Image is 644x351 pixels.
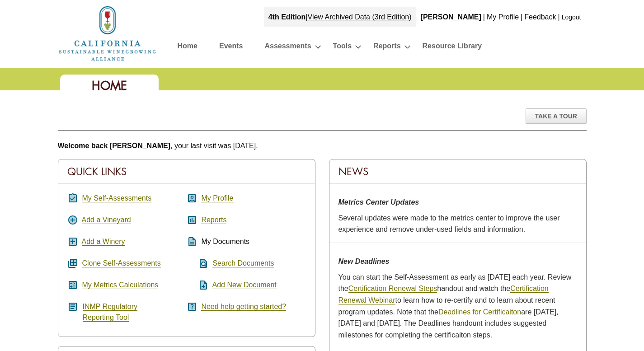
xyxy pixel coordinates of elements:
[212,281,277,289] a: Add New Document
[264,7,416,27] div: |
[58,142,171,150] b: Welcome back [PERSON_NAME]
[67,215,78,225] i: add_circle
[67,301,78,312] i: article
[67,193,78,204] i: assignment_turned_in
[67,280,78,290] i: calculate
[187,301,197,312] i: help_center
[187,215,197,225] i: assessment
[82,194,151,202] a: My Self-Assessments
[338,198,419,206] strong: Metrics Center Updates
[562,14,581,21] a: Logout
[338,271,577,341] p: You can start the Self-Assessment as early as [DATE] each year. Review the handout and watch the ...
[264,40,311,56] a: Assessments
[67,258,78,269] i: queue
[219,40,243,56] a: Events
[557,7,561,27] div: |
[438,308,521,316] a: Deadlines for Certificaiton
[201,216,226,224] a: Reports
[82,259,160,267] a: Clone Self-Assessments
[187,258,209,269] i: find_in_page
[520,7,523,27] div: |
[201,303,286,311] a: Need help getting started?
[58,140,587,152] p: , your last visit was [DATE].
[308,13,412,21] a: View Archived Data (3rd Edition)
[333,40,352,56] a: Tools
[201,194,233,202] a: My Profile
[201,238,249,245] span: My Documents
[83,303,138,322] a: INMP RegulatoryReporting Tool
[82,281,158,289] a: My Metrics Calculations
[373,40,400,56] a: Reports
[329,159,586,184] div: News
[82,238,125,246] a: Add a Winery
[348,285,437,293] a: Certification Renewal Steps
[187,193,197,204] i: account_box
[524,13,556,21] a: Feedback
[423,40,482,56] a: Resource Library
[338,214,560,234] span: Several updates were made to the metrics center to improve the user experience and remove under-u...
[526,108,587,124] div: Take A Tour
[58,159,315,184] div: Quick Links
[187,236,197,247] i: description
[338,257,390,265] strong: New Deadlines
[268,13,306,21] strong: 4th Edition
[92,78,127,94] span: Home
[487,13,519,21] a: My Profile
[58,29,157,37] a: Home
[178,40,197,56] a: Home
[212,259,274,267] a: Search Documents
[187,280,209,290] i: note_add
[338,285,549,304] a: Certification Renewal Webinar
[421,13,481,21] b: [PERSON_NAME]
[82,216,131,224] a: Add a Vineyard
[67,236,78,247] i: add_box
[58,5,157,62] img: logo_cswa2x.png
[482,7,486,27] div: |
